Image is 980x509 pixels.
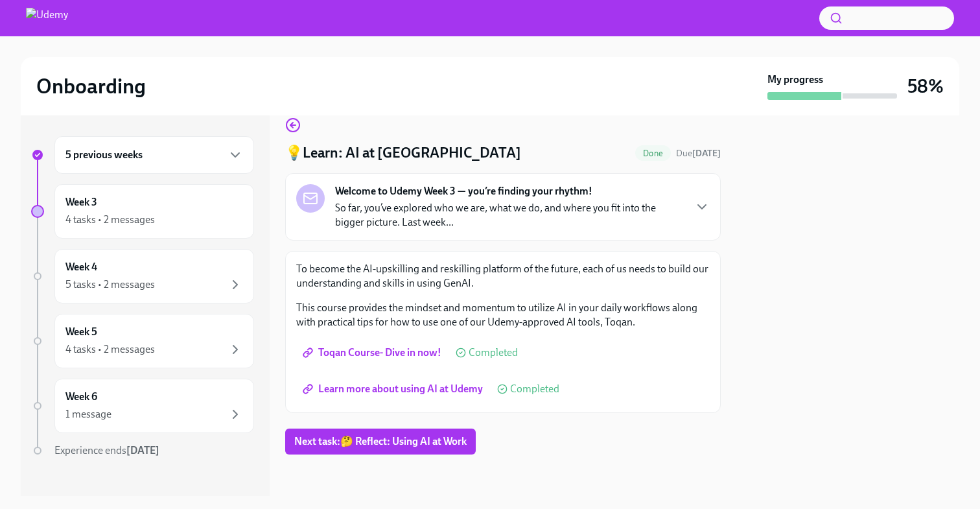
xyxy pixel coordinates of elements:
span: Learn more about using AI at Udemy [305,383,483,396]
span: Experience ends [54,444,159,456]
h2: Onboarding [36,73,146,99]
h6: Week 5 [65,325,97,339]
a: Learn more about using AI at Udemy [296,376,492,402]
span: Next task : 🤔 Reflect: Using AI at Work [294,435,467,448]
strong: [DATE] [126,444,159,456]
img: Udemy [26,8,68,29]
span: August 30th, 2025 10:00 [676,147,721,160]
h6: Week 4 [65,260,97,274]
span: Due [676,148,721,159]
h6: Week 6 [65,390,97,404]
div: 5 previous weeks [54,136,254,174]
div: 4 tasks • 2 messages [65,213,155,227]
h4: 💡Learn: AI at [GEOGRAPHIC_DATA] [285,143,521,163]
a: Week 54 tasks • 2 messages [31,314,254,368]
div: 4 tasks • 2 messages [65,342,155,357]
a: Week 34 tasks • 2 messages [31,184,254,239]
a: Week 61 message [31,379,254,433]
p: To become the AI-upskilling and reskilling platform of the future, each of us needs to build our ... [296,262,710,290]
span: Done [635,148,671,158]
button: Next task:🤔 Reflect: Using AI at Work [285,429,476,455]
a: Toqan Course- Dive in now! [296,340,450,366]
span: Toqan Course- Dive in now! [305,346,441,359]
span: Completed [469,348,518,358]
h3: 58% [907,75,944,98]
p: So far, you’ve explored who we are, what we do, and where you fit into the bigger picture. Last w... [335,201,684,230]
strong: Welcome to Udemy Week 3 — you’re finding your rhythm! [335,184,592,198]
span: Completed [510,384,559,394]
strong: My progress [767,73,823,87]
h6: Week 3 [65,195,97,209]
div: 5 tasks • 2 messages [65,278,155,292]
div: 1 message [65,407,111,421]
h6: 5 previous weeks [65,148,143,162]
a: Week 45 tasks • 2 messages [31,249,254,303]
p: This course provides the mindset and momentum to utilize AI in your daily workflows along with pr... [296,301,710,329]
strong: [DATE] [692,148,721,159]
